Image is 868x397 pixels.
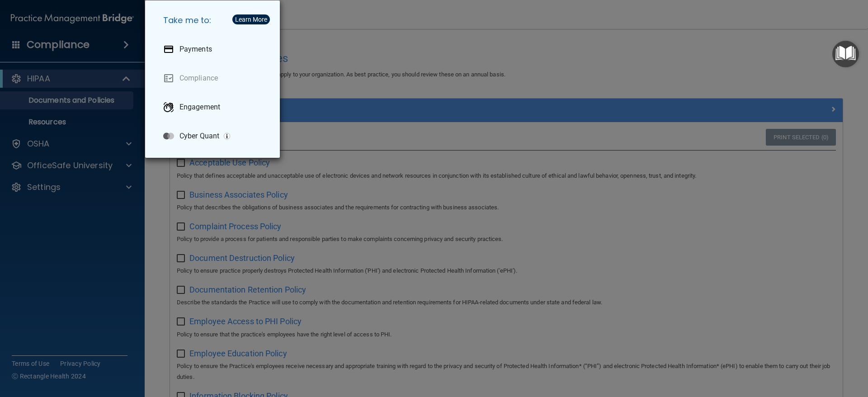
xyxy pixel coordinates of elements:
[712,333,857,369] iframe: Drift Widget Chat Controller
[235,16,267,23] div: Learn More
[232,14,270,24] button: Learn More
[156,123,273,149] a: Cyber Quant
[179,132,219,141] p: Cyber Quant
[832,41,859,67] button: Open Resource Center
[179,45,212,54] p: Payments
[156,95,273,120] a: Engagement
[156,8,273,33] h5: Take me to:
[156,66,273,91] a: Compliance
[156,37,273,62] a: Payments
[179,103,220,112] p: Engagement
